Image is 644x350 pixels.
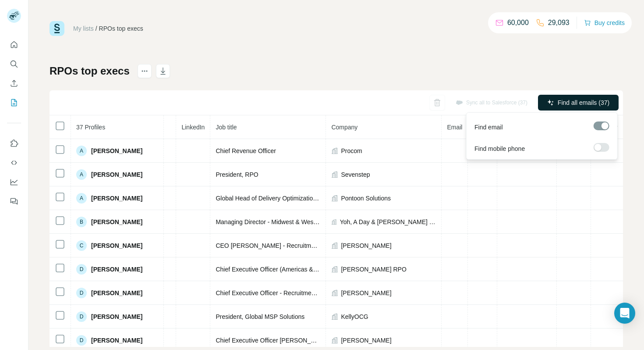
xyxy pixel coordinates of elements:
button: Search [7,56,21,72]
button: actions [138,64,152,78]
span: Chief Executive Officer - Recruitment Outsourcing [216,289,351,296]
button: Buy credits [584,17,625,29]
span: Yoh, A Day & [PERSON_NAME] Company [340,218,436,226]
p: 60,000 [507,18,529,28]
span: [PERSON_NAME] [91,194,142,203]
div: D [76,311,87,322]
span: [PERSON_NAME] [341,241,391,250]
span: Global Head of Delivery Optimization and Business Automation [216,195,387,202]
div: B [76,217,87,227]
span: Chief Revenue Officer [216,147,276,154]
span: [PERSON_NAME] [91,265,142,274]
div: D [76,264,87,275]
span: Chief Executive Officer [PERSON_NAME] plc [216,337,340,344]
span: Email [447,124,462,131]
span: Sevenstep [341,170,370,179]
span: [PERSON_NAME] [91,312,142,321]
button: Feedback [7,193,21,209]
span: LinkedIn [181,124,205,131]
span: Pontoon Solutions [341,194,391,203]
button: Use Surfe on LinkedIn [7,136,21,151]
span: Find all emails (37) [558,98,609,107]
span: KellyOCG [341,312,368,321]
div: D [76,288,87,298]
img: Surfe Logo [50,21,64,36]
span: [PERSON_NAME] RPO [341,265,406,274]
div: A [76,193,87,204]
span: CEO [PERSON_NAME] - Recruitment , [GEOGRAPHIC_DATA], [GEOGRAPHIC_DATA] & [GEOGRAPHIC_DATA] [216,242,527,249]
span: [PERSON_NAME] [91,241,142,250]
button: Find all emails (37) [538,95,619,111]
span: [PERSON_NAME] [91,289,142,297]
span: Job title [216,124,237,131]
div: Ouvrir le Messenger Intercom [614,303,635,324]
button: My lists [7,95,21,111]
span: Find mobile phone [474,144,525,153]
span: President, Global MSP Solutions [216,313,304,320]
span: Managing Director - Midwest & West Regions - IT, Engineering, & Telecom [216,218,418,225]
div: C [76,240,87,251]
span: [PERSON_NAME] [91,218,142,226]
span: President, RPO [216,171,258,178]
span: Company [331,124,357,131]
div: RPOs top execs [99,24,143,33]
h1: RPOs top execs [50,64,130,78]
button: Enrich CSV [7,75,21,91]
div: D [76,335,87,346]
span: Chief Executive Officer (Americas & EMEA) [216,266,334,273]
span: [PERSON_NAME] [91,146,142,155]
span: Find email [474,123,503,132]
span: [PERSON_NAME] [341,336,391,345]
span: [PERSON_NAME] [91,170,142,179]
button: Use Surfe API [7,155,21,171]
span: [PERSON_NAME] [341,289,391,297]
span: Procom [341,146,362,155]
div: A [76,169,87,180]
button: Quick start [7,37,21,53]
p: 29,093 [548,18,570,28]
div: A [76,146,87,156]
span: [PERSON_NAME] [91,336,142,345]
button: Dashboard [7,174,21,190]
span: 37 Profiles [76,124,105,131]
a: My lists [73,25,94,32]
li: / [96,24,97,33]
